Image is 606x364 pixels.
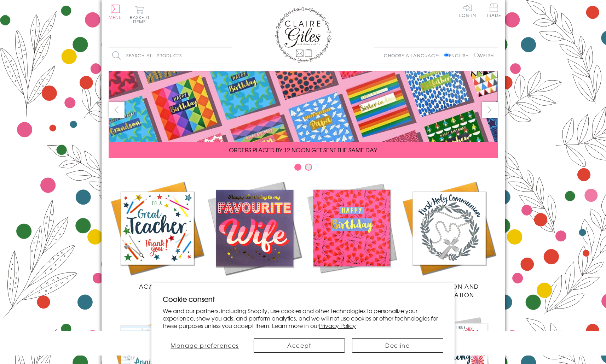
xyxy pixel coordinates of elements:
[109,180,206,290] a: Academic
[482,102,498,118] button: next
[163,307,443,329] p: We and our partners, including Shopify, use cookies and other technologies to personalize your ex...
[163,294,443,304] h2: Cookie consent
[229,146,377,154] span: ORDERS PLACED BY 12 NOON GET SENT THE SAME DAY
[474,53,479,57] input: Welsh
[384,52,443,59] p: Choose a language:
[254,338,345,353] button: Accept
[459,4,476,17] a: Log In
[319,321,356,330] a: Privacy Policy
[486,4,501,17] span: Trade
[305,164,312,171] button: Carousel Page 2
[133,14,149,25] span: 0 items
[109,48,232,64] input: Search all products
[171,341,239,350] span: Manage preferences
[444,53,449,57] input: English
[130,6,149,24] button: Basket0 items
[231,282,277,290] span: New Releases
[303,180,400,290] a: Birthdays
[275,7,331,63] img: Claire Giles Greetings Cards
[109,163,498,174] div: Carousel Pagination
[294,164,301,171] button: Carousel Page 1 (Current Slide)
[352,338,443,353] button: Decline
[109,5,122,19] button: Menu
[225,48,232,64] input: Search
[419,282,479,299] span: Communion and Confirmation
[109,102,125,118] button: prev
[486,4,501,19] a: Trade
[474,52,494,59] label: Welsh
[335,282,369,290] span: Birthdays
[109,14,122,20] span: Menu
[206,180,303,290] a: New Releases
[139,282,175,290] span: Academic
[400,180,498,299] a: Communion and Confirmation
[444,52,472,59] label: English
[163,338,247,353] button: Manage preferences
